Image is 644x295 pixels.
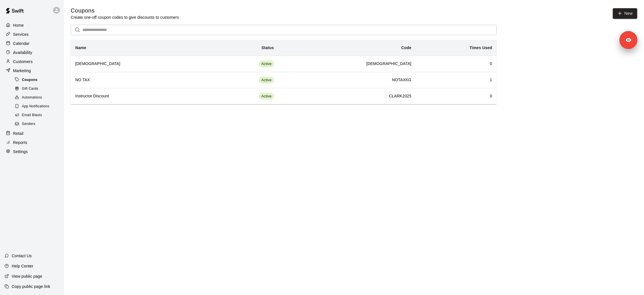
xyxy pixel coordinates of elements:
[14,111,62,119] div: Email Blasts
[259,94,274,99] span: Active
[22,95,42,101] span: Automations
[421,77,492,83] h6: 1
[14,85,62,93] div: Gift Cards
[421,61,492,67] h6: 0
[5,147,59,156] a: Settings
[12,253,32,259] p: Contact Us
[14,102,64,111] a: App Notifications
[12,284,50,289] p: Copy public page link
[13,41,30,46] p: Calendar
[12,273,42,279] p: View public page
[283,77,411,83] h6: NOTAXKG
[13,50,32,55] p: Availability
[75,93,204,99] h6: Instructor Discount
[5,48,59,57] a: Availability
[13,131,24,136] p: Retail
[22,86,38,92] span: Gift Cards
[22,121,35,127] span: Senders
[613,8,637,19] button: New
[22,77,37,83] span: Coupons
[75,77,204,83] h6: NO TAX
[14,120,64,129] a: Senders
[71,7,179,14] h5: Coupons
[14,120,62,128] div: Senders
[75,61,204,67] h6: [DEMOGRAPHIC_DATA]
[13,140,27,145] p: Reports
[14,76,62,84] div: Coupons
[259,61,274,67] span: Active
[421,93,492,99] h6: 0
[71,14,179,20] p: Create one-off coupon codes to give discounts to customers
[12,263,33,269] p: Help Center
[259,78,274,83] span: Active
[262,45,274,50] b: Status
[22,104,49,109] span: App Notifications
[5,39,59,48] a: Calendar
[5,129,59,138] a: Retail
[14,76,64,84] a: Coupons
[283,93,411,99] h6: CLARK2025
[13,59,33,64] p: Customers
[13,68,31,74] p: Marketing
[469,45,492,50] b: Times Used
[75,45,86,50] b: Name
[283,61,411,67] h6: [DEMOGRAPHIC_DATA]
[14,111,64,120] a: Email Blasts
[14,94,62,102] div: Automations
[5,138,59,147] a: Reports
[14,84,64,93] a: Gift Cards
[5,66,59,75] a: Marketing
[5,30,59,39] a: Services
[13,149,28,154] p: Settings
[401,45,411,50] b: Code
[22,112,42,118] span: Email Blasts
[14,102,62,110] div: App Notifications
[5,57,59,66] a: Customers
[5,21,59,30] a: Home
[14,93,64,102] a: Automations
[13,22,24,28] p: Home
[71,40,497,104] table: simple table
[13,32,29,37] p: Services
